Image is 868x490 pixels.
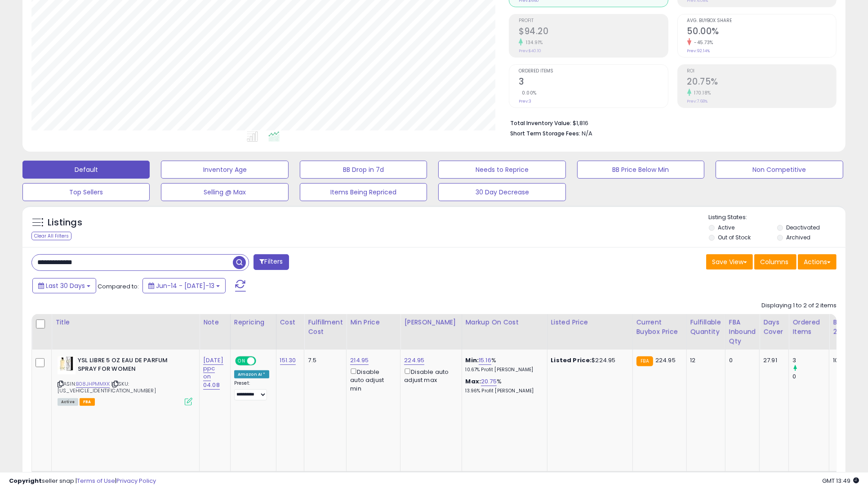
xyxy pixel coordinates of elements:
[404,367,454,384] div: Disable auto adjust max
[466,356,479,364] b: Min:
[510,119,571,127] b: Total Inventory Value:
[308,318,343,337] div: Fulfillment Cost
[519,69,668,74] span: Ordered Items
[551,356,592,364] b: Listed Price:
[510,130,580,137] b: Short Term Storage Fees:
[300,183,427,201] button: Items Being Repriced
[687,69,836,74] span: ROI
[308,356,339,364] div: 7.5
[729,356,753,364] div: 0
[234,318,272,327] div: Repricing
[519,48,541,54] small: Prev: $40.10
[438,161,565,179] button: Needs to Reprice
[577,161,704,179] button: BB Price Below Min
[792,318,825,337] div: Ordered Items
[786,224,820,231] label: Deactivated
[760,257,788,266] span: Columns
[80,398,95,406] span: FBA
[687,76,836,89] h2: 20.75%
[404,356,424,365] a: 224.95
[729,318,756,346] div: FBA inbound Qty
[31,232,71,240] div: Clear All Filters
[98,282,139,291] span: Compared to:
[637,318,683,337] div: Current Buybox Price
[582,129,592,138] span: N/A
[833,356,863,364] div: 100%
[77,477,115,485] a: Terms of Use
[551,356,626,364] div: $224.95
[690,318,721,337] div: Fulfillable Quantity
[655,356,676,364] span: 224.95
[763,318,785,337] div: Days Cover
[254,254,289,270] button: Filters
[519,26,668,38] h2: $94.20
[46,281,85,290] span: Last 30 Days
[32,278,96,293] button: Last 30 Days
[718,234,751,241] label: Out of Stock
[255,357,269,365] span: OFF
[833,318,866,337] div: BB Share 24h.
[300,161,427,179] button: BB Drop in 7d
[142,278,226,293] button: Jun-14 - [DATE]-13
[754,254,797,270] button: Columns
[156,281,214,290] span: Jun-14 - [DATE]-13
[58,398,78,406] span: All listings currently available for purchase on Amazon
[280,318,301,327] div: Cost
[519,99,531,104] small: Prev: 3
[161,161,288,179] button: Inventory Age
[798,254,837,270] button: Actions
[479,356,491,365] a: 15.16
[404,318,458,327] div: [PERSON_NAME]
[462,314,547,350] th: The percentage added to the cost of goods (COGS) that forms the calculator for Min & Max prices.
[280,356,296,365] a: 151.30
[706,254,753,270] button: Save View
[687,26,836,38] h2: 50.00%
[9,477,42,485] strong: Copyright
[716,161,843,179] button: Non Competitive
[687,99,708,104] small: Prev: 7.68%
[466,356,540,373] div: %
[687,48,710,54] small: Prev: 92.14%
[763,356,782,364] div: 27.91
[116,477,156,485] a: Privacy Policy
[9,477,156,486] div: seller snap | |
[519,18,668,23] span: Profit
[161,183,288,201] button: Selling @ Max
[466,378,540,394] div: %
[519,90,537,96] small: 0.00%
[58,380,156,394] span: | SKU: [US_VEHICLE_IDENTIFICATION_NUMBER]
[58,356,192,405] div: ASIN:
[690,356,718,364] div: 12
[718,224,734,231] label: Active
[466,388,540,394] p: 13.96% Profit [PERSON_NAME]
[48,216,82,229] h5: Listings
[438,183,565,201] button: 30 Day Decrease
[236,357,247,365] span: ON
[203,318,227,327] div: Note
[691,90,712,96] small: 170.18%
[350,367,393,393] div: Disable auto adjust min
[709,213,846,222] p: Listing States:
[481,377,497,386] a: 20.75
[234,380,269,400] div: Preset:
[510,117,830,128] li: $1,816
[76,380,110,388] a: B08JHPMMXK
[519,76,668,89] h2: 3
[203,356,223,390] a: [DATE] ppc on 04.08
[761,301,837,310] div: Displaying 1 to 2 of 2 items
[691,39,714,46] small: -45.73%
[637,356,653,366] small: FBA
[350,318,396,327] div: Min Price
[792,356,829,364] div: 3
[466,318,543,327] div: Markup on Cost
[58,356,76,374] img: 41m-Vka7GZL._SL40_.jpg
[55,318,196,327] div: Title
[22,183,150,201] button: Top Sellers
[234,370,269,378] div: Amazon AI *
[551,318,629,327] div: Listed Price
[687,18,836,23] span: Avg. Buybox Share
[22,161,150,179] button: Default
[786,234,810,241] label: Archived
[78,356,187,375] b: YSL LIBRE 5 OZ EAU DE PARFUM SPRAY FOR WOMEN
[466,367,540,373] p: 10.67% Profit [PERSON_NAME]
